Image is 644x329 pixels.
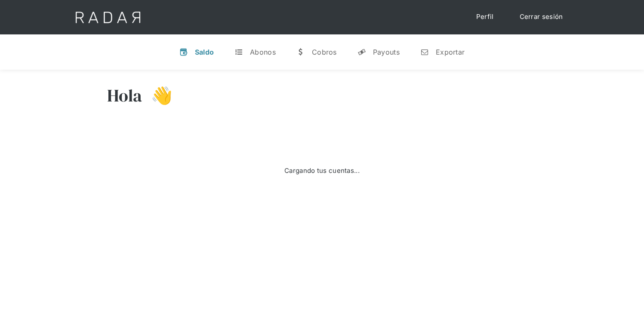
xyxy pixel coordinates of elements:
[468,9,502,25] a: Perfil
[142,85,173,106] h3: 👋
[284,166,360,176] div: Cargando tus cuentas...
[195,48,214,56] div: Saldo
[420,48,429,56] div: n
[234,48,243,56] div: t
[107,85,142,106] h3: Hola
[357,48,366,56] div: y
[179,48,188,56] div: v
[296,48,305,56] div: w
[312,48,337,56] div: Cobros
[511,9,572,25] a: Cerrar sesión
[250,48,276,56] div: Abonos
[373,48,400,56] div: Payouts
[436,48,465,56] div: Exportar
